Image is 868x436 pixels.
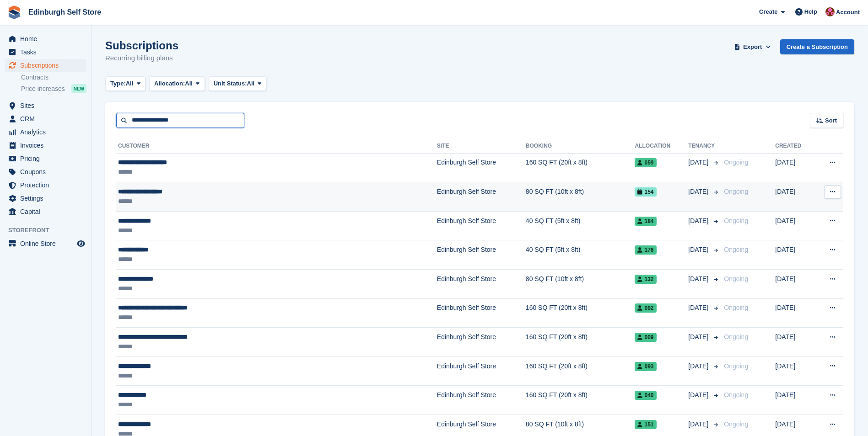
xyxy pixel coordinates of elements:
[724,159,748,166] span: Ongoing
[20,112,75,125] span: CRM
[635,391,656,400] span: 040
[5,192,86,205] a: menu
[20,32,75,45] span: Home
[126,79,134,88] span: All
[437,153,526,182] td: Edinburgh Self Store
[780,39,854,54] a: Create a Subscription
[5,165,86,178] a: menu
[5,32,86,45] a: menu
[7,5,21,19] img: stora-icon-8386f47178a22dfd0bd8f6a31ec36ba5ce8667c1dd55bd0f319d3a0aa187defe.svg
[105,76,146,91] button: Type: All
[149,76,205,91] button: Allocation: All
[20,165,75,178] span: Coupons
[635,362,656,371] span: 093
[20,126,75,138] span: Analytics
[635,275,656,284] span: 132
[20,152,75,165] span: Pricing
[688,332,710,342] span: [DATE]
[437,270,526,299] td: Edinburgh Self Store
[724,420,748,428] span: Ongoing
[688,390,710,400] span: [DATE]
[75,238,86,249] a: Preview store
[116,139,437,154] th: Customer
[526,298,635,328] td: 160 SQ FT (20ft x 8ft)
[688,158,710,167] span: [DATE]
[526,240,635,270] td: 40 SQ FT (5ft x 8ft)
[437,356,526,386] td: Edinburgh Self Store
[21,73,86,82] a: Contracts
[688,303,710,313] span: [DATE]
[105,53,178,64] p: Recurring billing plans
[5,152,86,165] a: menu
[775,182,814,212] td: [DATE]
[688,216,710,226] span: [DATE]
[825,116,837,125] span: Sort
[526,182,635,212] td: 80 SQ FT (10ft x 8ft)
[21,85,65,93] span: Price increases
[71,84,86,93] div: NEW
[437,298,526,328] td: Edinburgh Self Store
[437,328,526,357] td: Edinburgh Self Store
[804,7,817,16] span: Help
[724,275,748,282] span: Ongoing
[437,211,526,240] td: Edinburgh Self Store
[154,79,185,88] span: Allocation:
[526,270,635,299] td: 80 SQ FT (10ft x 8ft)
[688,245,710,255] span: [DATE]
[526,328,635,357] td: 160 SQ FT (20ft x 8ft)
[437,240,526,270] td: Edinburgh Self Store
[105,39,178,52] h1: Subscriptions
[20,192,75,205] span: Settings
[185,79,193,88] span: All
[775,328,814,357] td: [DATE]
[20,205,75,218] span: Capital
[526,356,635,386] td: 160 SQ FT (20ft x 8ft)
[214,79,247,88] span: Unit Status:
[775,139,814,154] th: Created
[724,246,748,253] span: Ongoing
[20,46,75,58] span: Tasks
[5,126,86,138] a: menu
[733,39,773,54] button: Export
[20,237,75,250] span: Online Store
[25,5,105,20] a: Edinburgh Self Store
[635,303,656,313] span: 092
[775,298,814,328] td: [DATE]
[8,226,91,235] span: Storefront
[635,333,656,342] span: 009
[775,240,814,270] td: [DATE]
[20,139,75,152] span: Invoices
[825,7,835,16] img: Lucy Michalec
[743,43,762,52] span: Export
[775,386,814,415] td: [DATE]
[526,211,635,240] td: 40 SQ FT (5ft x 8ft)
[5,179,86,191] a: menu
[247,79,255,88] span: All
[5,112,86,125] a: menu
[688,187,710,197] span: [DATE]
[724,333,748,340] span: Ongoing
[724,362,748,370] span: Ongoing
[5,59,86,72] a: menu
[5,139,86,152] a: menu
[635,158,656,167] span: 059
[5,46,86,58] a: menu
[688,139,720,154] th: Tenancy
[437,386,526,415] td: Edinburgh Self Store
[635,420,656,429] span: 151
[688,420,710,429] span: [DATE]
[526,153,635,182] td: 160 SQ FT (20ft x 8ft)
[635,139,688,154] th: Allocation
[20,59,75,72] span: Subscriptions
[775,153,814,182] td: [DATE]
[775,270,814,299] td: [DATE]
[20,179,75,191] span: Protection
[5,237,86,250] a: menu
[688,362,710,371] span: [DATE]
[724,188,748,195] span: Ongoing
[526,386,635,415] td: 160 SQ FT (20ft x 8ft)
[21,84,86,94] a: Price increases NEW
[724,304,748,311] span: Ongoing
[775,211,814,240] td: [DATE]
[209,76,267,91] button: Unit Status: All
